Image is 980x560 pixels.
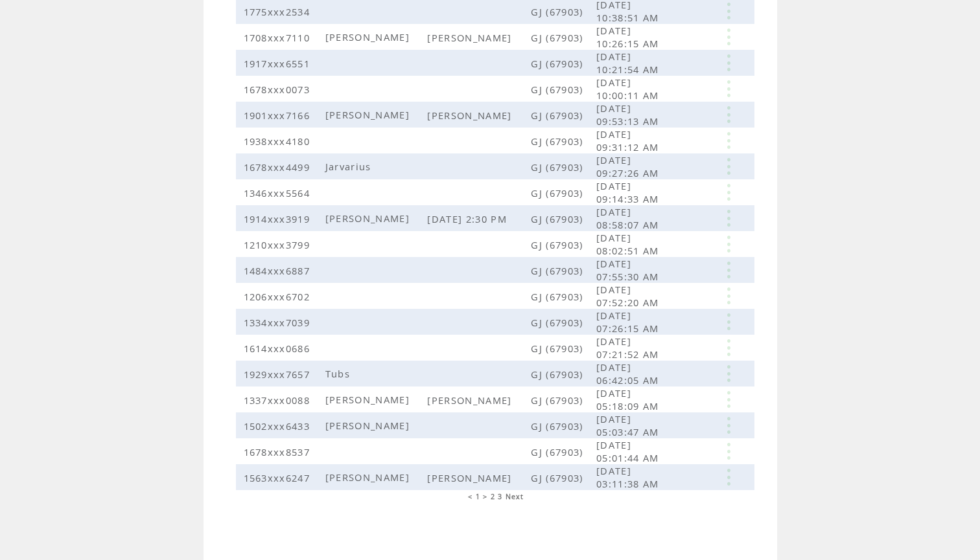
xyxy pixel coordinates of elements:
[596,231,662,257] span: [DATE] 08:02:51 AM
[596,412,662,438] span: [DATE] 05:03:47 AM
[596,153,662,179] span: [DATE] 09:27:26 AM
[325,108,413,121] span: [PERSON_NAME]
[596,205,662,231] span: [DATE] 08:58:07 AM
[244,394,314,407] span: 1337xxx0088
[596,283,662,309] span: [DATE] 07:52:20 AM
[531,368,586,381] span: GJ (67903)
[531,83,586,96] span: GJ (67903)
[596,438,662,464] span: [DATE] 05:01:44 AM
[531,445,586,458] span: GJ (67903)
[596,76,662,102] span: [DATE] 10:00:11 AM
[244,471,314,484] span: 1563xxx6247
[325,471,413,484] span: [PERSON_NAME]
[531,394,586,407] span: GJ (67903)
[427,109,515,122] span: [PERSON_NAME]
[427,394,515,407] span: [PERSON_NAME]
[244,135,314,148] span: 1938xxx4180
[596,102,662,128] span: [DATE] 09:53:13 AM
[244,186,314,199] span: 1346xxx5564
[596,464,662,490] span: [DATE] 03:11:38 AM
[531,420,586,432] span: GJ (67903)
[596,24,662,50] span: [DATE] 10:26:15 AM
[244,31,314,44] span: 1708xxx7110
[531,5,586,18] span: GJ (67903)
[596,257,662,283] span: [DATE] 07:55:30 AM
[325,30,413,43] span: [PERSON_NAME]
[531,57,586,70] span: GJ (67903)
[531,135,586,148] span: GJ (67903)
[244,420,314,432] span: 1502xxx6433
[596,179,662,205] span: [DATE] 09:14:33 AM
[596,386,662,412] span: [DATE] 05:18:09 AM
[244,5,314,18] span: 1775xxx2534
[427,31,515,44] span: [PERSON_NAME]
[244,238,314,251] span: 1210xxx3799
[531,31,586,44] span: GJ (67903)
[427,212,510,225] span: [DATE] 2:30 PM
[325,419,413,432] span: [PERSON_NAME]
[325,212,413,225] span: [PERSON_NAME]
[596,361,662,386] span: [DATE] 06:42:05 AM
[596,128,662,153] span: [DATE] 09:31:12 AM
[244,368,314,381] span: 1929xxx7657
[325,160,375,173] span: Jarvarius
[531,212,586,225] span: GJ (67903)
[531,161,586,174] span: GJ (67903)
[531,471,586,484] span: GJ (67903)
[498,492,502,501] a: 3
[531,342,586,355] span: GJ (67903)
[596,50,662,76] span: [DATE] 10:21:54 AM
[244,57,314,70] span: 1917xxx6551
[427,471,515,484] span: [PERSON_NAME]
[244,161,314,174] span: 1678xxx4499
[244,316,314,329] span: 1334xxx7039
[596,309,662,335] span: [DATE] 07:26:15 AM
[468,492,488,501] span: < 1 >
[244,342,314,355] span: 1614xxx0686
[244,212,314,225] span: 1914xxx3919
[244,290,314,303] span: 1206xxx6702
[596,335,662,361] span: [DATE] 07:21:52 AM
[491,492,495,501] a: 2
[325,367,353,380] span: Tubs
[244,445,314,458] span: 1678xxx8537
[531,264,586,277] span: GJ (67903)
[244,109,314,122] span: 1901xxx7166
[244,83,314,96] span: 1678xxx0073
[531,186,586,199] span: GJ (67903)
[531,109,586,122] span: GJ (67903)
[506,492,524,501] a: Next
[531,238,586,251] span: GJ (67903)
[531,290,586,303] span: GJ (67903)
[325,393,413,406] span: [PERSON_NAME]
[531,316,586,329] span: GJ (67903)
[244,264,314,277] span: 1484xxx6887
